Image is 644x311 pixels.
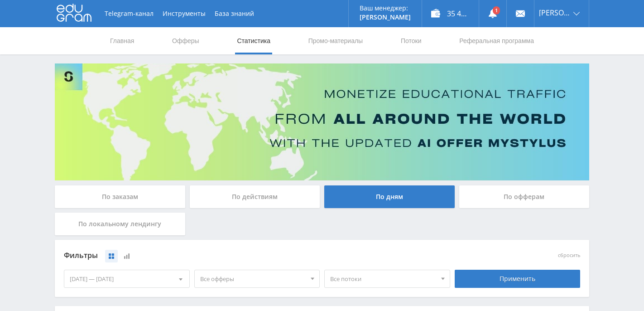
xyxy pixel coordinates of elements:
[360,5,411,12] p: Ваш менеджер:
[190,185,320,208] div: По действиям
[55,63,589,180] img: Banner
[459,185,590,208] div: По офферам
[558,253,580,258] button: сбросить
[458,27,535,54] a: Реферальная программа
[171,27,200,54] a: Офферы
[236,27,271,54] a: Статистика
[64,270,189,287] div: [DATE] — [DATE]
[64,249,450,262] div: Фильтры
[330,270,436,287] span: Все потоки
[55,213,185,235] div: По локальному лендингу
[360,14,411,21] p: [PERSON_NAME]
[539,9,571,16] span: [PERSON_NAME]
[324,185,455,208] div: По дням
[400,27,423,54] a: Потоки
[55,185,185,208] div: По заказам
[200,270,306,287] span: Все офферы
[308,27,364,54] a: Промо-материалы
[455,270,581,288] div: Применить
[109,27,135,54] a: Главная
